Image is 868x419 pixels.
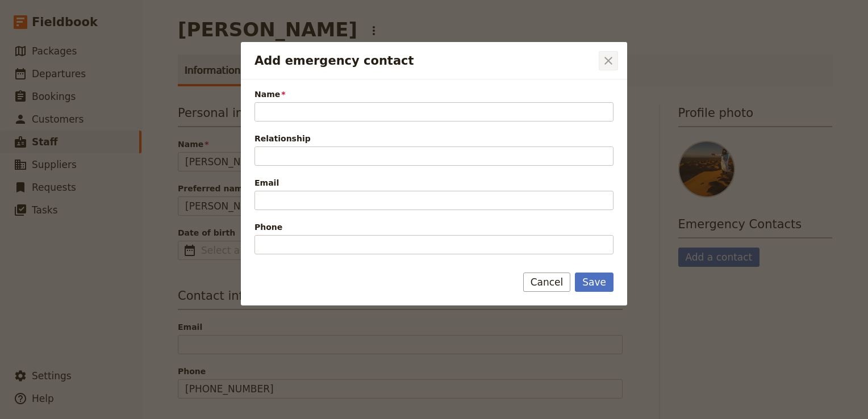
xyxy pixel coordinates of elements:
input: Email [254,191,614,210]
h2: Add emergency contact [254,52,596,69]
button: Close dialog [599,51,618,70]
span: Name [254,89,614,100]
span: Phone [254,221,614,233]
input: Name [254,102,614,121]
input: Phone [254,235,614,254]
span: Relationship [254,133,614,144]
button: Cancel [523,273,571,292]
span: Email [254,177,614,188]
button: Save [575,273,614,292]
input: Relationship [254,146,614,166]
